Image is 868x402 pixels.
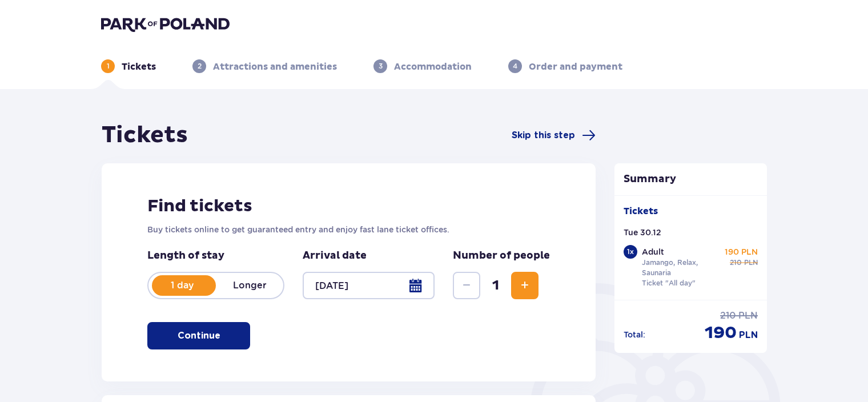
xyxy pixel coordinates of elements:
[642,258,721,278] p: Jamango, Relax, Saunaria
[513,61,517,71] p: 4
[624,245,637,259] div: 1 x
[394,61,472,73] p: Accommodation
[148,279,216,292] p: 1 day
[739,329,758,341] span: PLN
[178,329,220,342] p: Continue
[101,59,156,73] div: 1Tickets
[725,246,758,258] p: 190 PLN
[720,309,736,322] span: 210
[744,258,758,268] span: PLN
[147,224,550,235] p: Buy tickets online to get guaranteed entry and enjoy fast lane ticket offices.
[192,59,337,73] div: 2Attractions and amenities
[529,61,622,73] p: Order and payment
[614,172,767,186] p: Summary
[512,129,575,142] span: Skip this step
[373,59,472,73] div: 3Accommodation
[122,61,156,73] p: Tickets
[738,309,758,322] span: PLN
[147,249,284,263] p: Length of stay
[453,249,550,263] p: Number of people
[147,322,250,349] button: Continue
[453,272,480,299] button: Decrease
[624,205,658,218] p: Tickets
[642,278,696,288] p: Ticket "All day"
[730,258,742,268] span: 210
[213,61,337,73] p: Attractions and amenities
[624,227,661,238] p: Tue 30.12
[102,121,188,150] h1: Tickets
[303,249,367,263] p: Arrival date
[508,59,622,73] div: 4Order and payment
[107,61,110,71] p: 1
[147,195,550,217] h2: Find tickets
[642,246,664,258] p: Adult
[101,16,230,32] img: Park of Poland logo
[624,329,645,340] p: Total :
[512,128,596,142] a: Skip this step
[198,61,202,71] p: 2
[216,279,283,292] p: Longer
[483,277,509,294] span: 1
[379,61,383,71] p: 3
[705,322,737,344] span: 190
[511,272,539,299] button: Increase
